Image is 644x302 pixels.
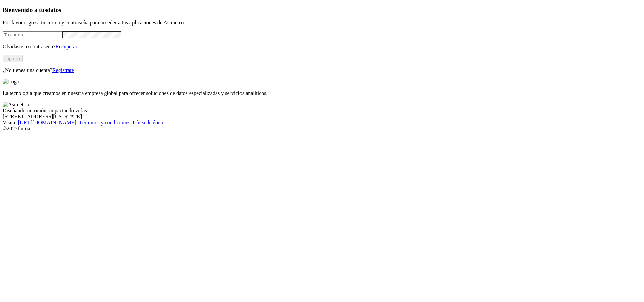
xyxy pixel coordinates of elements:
[3,6,641,14] h3: Bienvenido a tus
[3,67,641,73] p: ¿No tienes una cuenta?
[3,114,641,120] div: [STREET_ADDRESS][US_STATE].
[3,126,641,132] div: © 2025 Iluma
[3,44,641,50] p: Olvidaste tu contraseña?
[3,31,62,38] input: Tu correo
[3,120,641,126] div: Visita : | |
[3,90,641,96] p: La tecnología que creamos en nuestra empresa global para ofrecer soluciones de datos especializad...
[52,67,74,73] a: Regístrate
[79,120,130,125] a: Términos y condiciones
[55,44,77,49] a: Recuperar
[47,6,61,13] span: datos
[3,79,19,85] img: Logo
[3,55,23,62] button: Ingresa
[3,108,641,114] div: Diseñando nutrición, impactando vidas.
[3,102,30,108] img: Asimetrix
[3,20,641,26] p: Por favor ingresa tu correo y contraseña para acceder a tus aplicaciones de Asimetrix:
[133,120,163,125] a: Línea de ética
[18,120,76,125] a: [URL][DOMAIN_NAME]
